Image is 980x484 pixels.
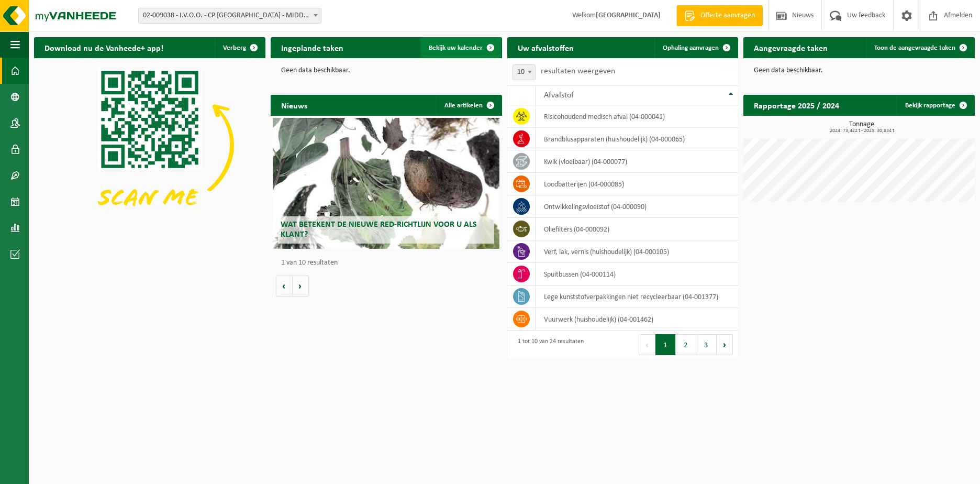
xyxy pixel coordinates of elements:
td: spuitbussen (04-000114) [536,263,738,285]
span: Offerte aanvragen [698,10,758,21]
td: loodbatterijen (04-000085) [536,173,738,195]
h2: Rapportage 2025 / 2024 [743,95,850,115]
a: Ophaling aanvragen [654,37,737,58]
td: Lege kunststofverpakkingen niet recycleerbaar (04-001377) [536,285,738,308]
span: Verberg [223,45,246,51]
td: ontwikkelingsvloeistof (04-000090) [536,195,738,218]
span: Ophaling aanvragen [663,45,719,51]
span: 10 [513,65,535,80]
span: Toon de aangevraagde taken [874,45,955,51]
button: Verberg [215,37,264,58]
span: Bekijk uw kalender [429,45,483,51]
span: 10 [513,64,536,80]
button: 2 [676,334,696,355]
button: Vorige [276,276,293,296]
span: 02-009038 - I.V.O.O. - CP MIDDELKERKE - MIDDELKERKE [138,8,321,24]
button: 1 [655,334,676,355]
td: oliefilters (04-000092) [536,218,738,240]
img: Download de VHEPlus App [34,58,265,232]
h3: Tonnage [749,121,975,134]
h2: Download nu de Vanheede+ app! [34,37,174,58]
a: Toon de aangevraagde taken [866,37,974,58]
div: 1 tot 10 van 24 resultaten [513,333,584,356]
a: Offerte aanvragen [676,5,763,26]
span: Wat betekent de nieuwe RED-richtlijn voor u als klant? [281,221,477,239]
a: Bekijk rapportage [897,95,974,116]
td: verf, lak, vernis (huishoudelijk) (04-000105) [536,240,738,263]
td: kwik (vloeibaar) (04-000077) [536,150,738,173]
h2: Aangevraagde taken [743,37,838,58]
label: resultaten weergeven [541,67,615,75]
td: brandblusapparaten (huishoudelijk) (04-000065) [536,128,738,150]
button: Volgende [293,276,309,296]
td: risicohoudend medisch afval (04-000041) [536,105,738,128]
a: Bekijk uw kalender [420,37,501,58]
span: Afvalstof [544,91,574,100]
p: 1 van 10 resultaten [281,259,497,267]
span: 2024: 73,422 t - 2025: 30,834 t [749,128,975,134]
h2: Nieuws [271,95,318,115]
p: Geen data beschikbaar. [754,67,964,74]
a: Alle artikelen [436,95,501,116]
span: 02-009038 - I.V.O.O. - CP MIDDELKERKE - MIDDELKERKE [139,8,321,23]
button: Previous [639,334,655,355]
td: vuurwerk (huishoudelijk) (04-001462) [536,308,738,331]
p: Geen data beschikbaar. [281,67,492,74]
strong: [GEOGRAPHIC_DATA] [596,12,661,19]
h2: Ingeplande taken [271,37,354,58]
button: Next [717,334,733,355]
button: 3 [696,334,717,355]
a: Wat betekent de nieuwe RED-richtlijn voor u als klant? [273,118,499,249]
h2: Uw afvalstoffen [507,37,584,58]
